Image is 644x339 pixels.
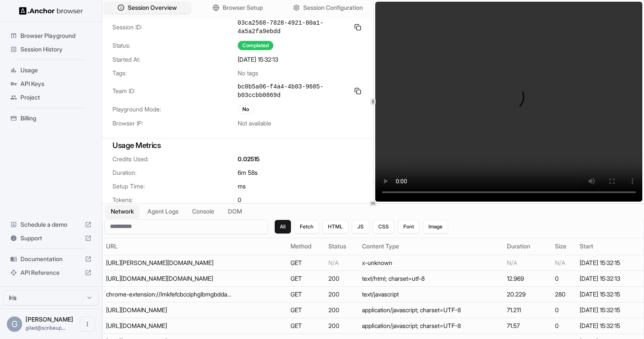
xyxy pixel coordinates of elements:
[112,105,238,114] span: Playground Mode:
[238,69,258,77] span: No tags
[112,55,238,64] span: Started At:
[7,77,95,91] div: API Keys
[238,196,241,204] span: 0
[20,31,92,40] span: Browser Playground
[325,271,359,286] td: 200
[112,196,238,204] span: Tokens:
[20,45,92,54] span: Session History
[303,3,363,12] span: Session Configuration
[576,286,644,302] td: [DATE] 15:32:15
[106,290,234,299] div: chrome-extension://lmkfefcbcciphglbmgbddagbdjmgbbod/injectedPatch.js
[20,268,81,277] span: API Reference
[398,220,420,234] button: Font
[106,274,234,283] div: https://auth.hulu.com/web/login?next=https%3A%2F%2Fwww.hulu.com%2Faccount
[576,255,644,271] td: [DATE] 15:32:15
[7,63,95,77] div: Usage
[552,302,577,318] td: 0
[294,220,319,234] button: Fetch
[106,306,234,314] div: https://auth.hulu.com/static/hoth-ui/_next/static/chunks/main-77d3c32cb6979690ca3d.js
[576,318,644,333] td: [DATE] 15:32:15
[7,218,95,231] div: Schedule a demo
[20,114,92,122] span: Billing
[287,271,325,286] td: GET
[555,242,573,251] div: Size
[287,286,325,302] td: GET
[112,119,238,128] span: Browser IP:
[322,220,348,234] button: HTML
[576,302,644,318] td: [DATE] 15:32:15
[290,242,322,251] div: Method
[187,205,219,217] button: Console
[238,41,273,50] div: Completed
[359,318,503,333] td: application/javascript; charset=UTF-8
[359,271,503,286] td: text/html; charset=utf-8
[552,271,577,286] td: 0
[20,80,92,88] span: API Keys
[359,255,503,271] td: x-unknown
[325,302,359,318] td: 200
[238,19,349,36] span: 03ca2568-7828-4921-80a1-4a5a2fa9ebdd
[112,41,238,50] span: Status:
[325,318,359,333] td: 200
[20,234,81,242] span: Support
[7,252,95,266] div: Documentation
[112,69,238,77] span: Tags:
[223,3,263,12] span: Browser Setup
[352,220,369,234] button: JS
[373,220,394,234] button: CSS
[552,318,577,333] td: 0
[106,322,234,330] div: https://auth.hulu.com/static/hoth-ui/_next/static/chunks/webpack-79f419f837c72a7c8f03.js
[238,55,278,64] span: [DATE] 15:32:13
[7,111,95,125] div: Billing
[238,155,259,163] span: 0.02515
[325,286,359,302] td: 200
[503,271,551,286] td: 12.969
[7,231,95,245] div: Support
[7,43,95,56] div: Session History
[128,3,177,12] span: Session Overview
[555,259,565,266] span: N/A
[20,66,92,74] span: Usage
[26,316,73,323] span: Gilad Spitzer
[142,205,184,217] button: Agent Logs
[223,205,247,217] button: DOM
[26,325,66,331] span: gilad@scribeup.io
[7,316,22,332] div: G
[112,155,238,163] span: Credits Used:
[106,205,139,217] button: Network
[19,7,83,15] img: Anchor Logo
[503,318,551,333] td: 71.57
[112,168,238,177] span: Duration:
[106,259,234,267] div: https://c.evidon.com/pub/icon1.png
[287,302,325,318] td: GET
[80,316,95,332] button: Open menu
[238,182,246,191] span: ms
[238,105,254,114] div: No
[503,302,551,318] td: 71.211
[238,119,271,128] span: Not available
[7,91,95,104] div: Project
[328,259,339,266] span: N/A
[507,259,517,266] span: N/A
[112,140,363,151] h3: Usage Metrics
[580,242,640,251] div: Start
[106,242,284,251] div: URL
[362,242,500,251] div: Content Type
[7,266,95,279] div: API Reference
[423,220,448,234] button: Image
[359,286,503,302] td: text/javascript
[287,318,325,333] td: GET
[275,220,291,234] button: All
[20,93,92,102] span: Project
[238,83,349,100] span: bc0b5a06-f4a4-4b03-9605-b03ccbb0869d
[7,29,95,43] div: Browser Playground
[287,255,325,271] td: GET
[507,242,548,251] div: Duration
[20,220,81,229] span: Schedule a demo
[20,255,81,263] span: Documentation
[359,302,503,318] td: application/javascript; charset=UTF-8
[576,271,644,286] td: [DATE] 15:32:13
[112,87,238,95] span: Team ID:
[552,286,577,302] td: 280
[112,23,238,31] span: Session ID:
